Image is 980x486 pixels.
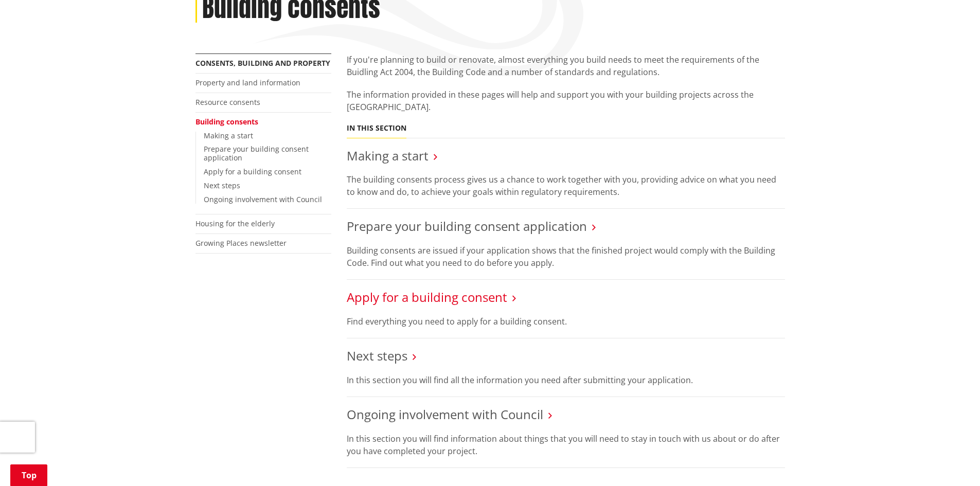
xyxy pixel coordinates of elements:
a: Apply for a building consent [204,167,301,176]
p: If you're planning to build or renovate, almost everything you build needs to meet the requiremen... [347,53,785,78]
a: Building consents [195,117,258,127]
p: In this section you will find information about things that you will need to stay in touch with u... [347,433,785,457]
a: Next steps [204,181,240,190]
a: Prepare your building consent application [204,144,309,163]
a: Growing Places newsletter [195,238,287,248]
a: Apply for a building consent [347,289,507,305]
a: Ongoing involvement with Council [347,406,543,423]
a: Resource consents [195,97,260,107]
a: Property and land information [195,78,300,87]
p: In this section you will find all the information you need after submitting your application. [347,374,785,386]
p: The building consents process gives us a chance to work together with you, providing advice on wh... [347,173,785,198]
a: Consents, building and property [195,58,330,68]
p: Building consents are issued if your application shows that the finished project would comply wit... [347,244,785,269]
a: Next steps [347,347,407,364]
a: Housing for the elderly [195,219,275,228]
h5: In this section [347,124,406,133]
a: Making a start [347,147,429,164]
a: Top [10,464,47,486]
a: Ongoing involvement with Council [204,194,322,204]
a: Prepare your building consent application [347,218,587,235]
iframe: Messenger Launcher [933,443,970,480]
p: Find everything you need to apply for a building consent. [347,315,785,328]
p: The information provided in these pages will help and support you with your building projects acr... [347,88,785,113]
a: Making a start [204,131,253,140]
